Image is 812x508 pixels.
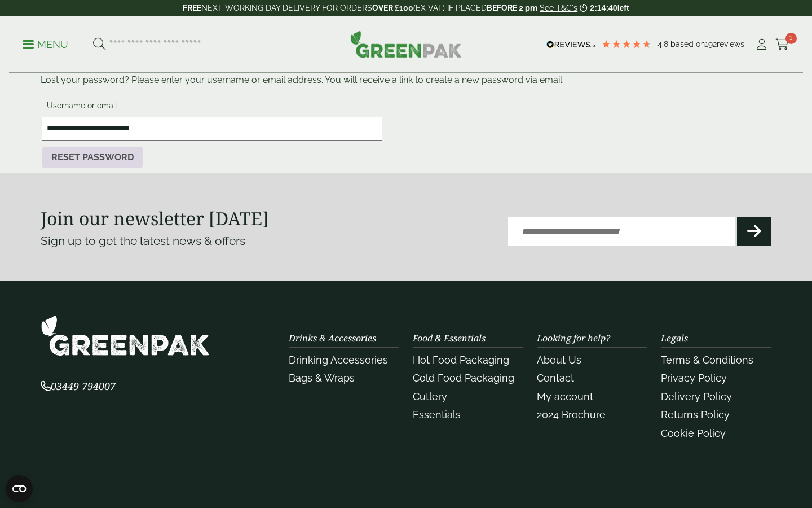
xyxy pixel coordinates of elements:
[413,409,461,421] a: Essentials
[540,3,577,12] a: See T&C's
[350,30,462,58] img: GreenPak Supplies
[601,39,652,49] div: 4.8 Stars
[775,39,789,50] i: Cart
[661,372,727,384] a: Privacy Policy
[546,41,595,49] img: REVIEWS.io
[183,3,201,12] strong: FREE
[23,38,68,49] a: Menu
[717,40,744,49] span: reviews
[487,3,537,12] strong: BEFORE 2 pm
[41,206,269,230] strong: Join our newsletter [DATE]
[42,98,382,117] label: Username or email
[661,427,726,439] a: Cookie Policy
[413,354,509,366] a: Hot Food Packaging
[289,354,388,366] a: Drinking Accessories
[537,391,593,402] a: My account
[413,372,514,384] a: Cold Food Packaging
[41,232,369,250] p: Sign up to get the latest news & offers
[537,354,581,366] a: About Us
[41,315,210,356] img: GreenPak Supplies
[590,3,617,12] span: 2:14:40
[41,379,116,393] span: 03449 794007
[537,409,606,421] a: 2024 Brochure
[785,33,797,44] span: 1
[661,354,753,366] a: Terms & Conditions
[289,372,355,384] a: Bags & Wraps
[372,3,413,12] strong: OVER £100
[41,382,116,392] a: 03449 794007
[661,391,732,402] a: Delivery Policy
[754,39,769,50] i: My Account
[23,38,68,51] p: Menu
[617,3,629,12] span: left
[670,40,705,49] span: Based on
[42,147,143,168] button: Reset password
[657,40,670,49] span: 4.8
[413,391,447,402] a: Cutlery
[661,409,730,421] a: Returns Policy
[705,40,717,49] span: 192
[6,475,33,502] button: Open CMP widget
[775,36,789,53] a: 1
[41,73,771,87] p: Lost your password? Please enter your username or email address. You will receive a link to creat...
[537,372,574,384] a: Contact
